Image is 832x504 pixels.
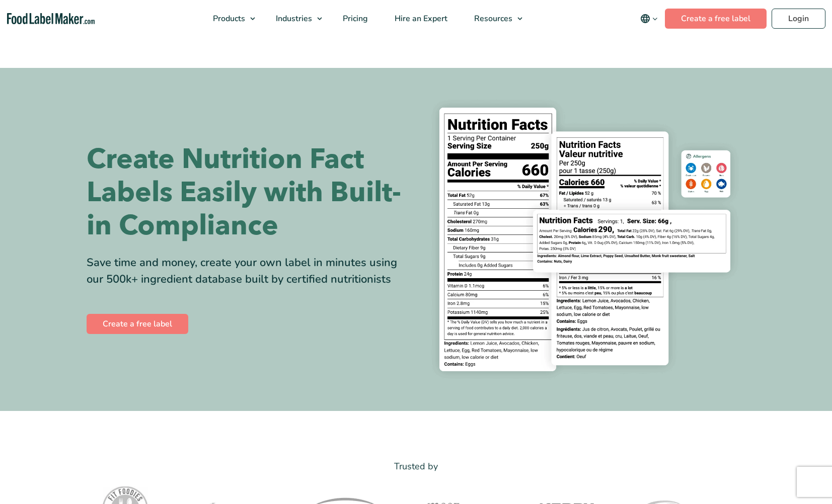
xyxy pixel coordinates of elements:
[273,13,313,24] span: Industries
[392,13,448,24] span: Hire an Expert
[210,13,246,24] span: Products
[471,13,513,24] span: Resources
[665,9,767,29] a: Create a free label
[87,314,188,334] a: Create a free label
[87,255,409,288] div: Save time and money, create your own label in minutes using our 500k+ ingredient database built b...
[772,9,825,29] a: Login
[87,459,746,474] p: Trusted by
[340,13,369,24] span: Pricing
[87,143,409,242] h1: Create Nutrition Fact Labels Easily with Built-in Compliance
